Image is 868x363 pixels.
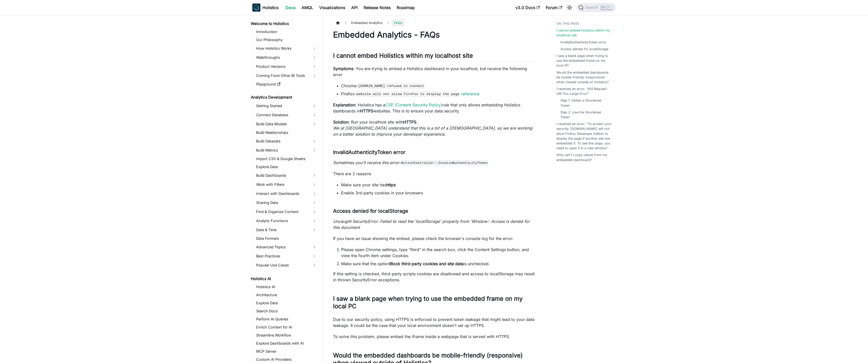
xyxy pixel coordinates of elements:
[249,94,318,101] a: Analytics Development
[400,160,488,165] code: ActionController::InvalidAuthenticityToken
[403,119,416,125] strong: HTTPS
[333,208,536,214] h3: Access denied for localStorage
[255,299,318,307] a: Explore Data
[252,4,260,12] img: Holistics
[543,4,565,12] a: Forum
[607,5,612,10] kbd: K
[333,102,536,114] p: : Holistics has a rule that only allows embedding Holistics dashboards in websites. This is to en...
[391,19,405,26] span: FAQs
[255,324,318,331] a: Enrich Context for AI
[341,247,536,259] li: Please open Chrome settings, type "third" in the search box, click the Content Settings button, a...
[247,15,323,363] nav: Docs sidebar
[249,20,318,27] a: Welcome to Holistics
[255,129,318,136] a: Build Relationships
[262,5,279,11] b: Holistics
[255,171,318,179] a: Build Dashboards
[386,182,396,187] strong: https
[333,66,536,78] p: : You are trying to embed a Holistics dashboard in your localhost, but receive the following error
[255,261,318,269] a: Popular Use Cases
[249,275,318,282] a: Holistics AI
[255,283,318,290] a: Holistics AI
[333,160,488,165] em: Sometimes you'll receive this error:
[560,40,606,45] a: InvalidAuthenticityToken error
[316,4,348,12] a: Visualizations
[255,163,318,170] a: Explore Data
[333,126,532,137] em: We at [GEOGRAPHIC_DATA] understand that this is a bit of a [DEMOGRAPHIC_DATA], so we are working ...
[252,4,279,12] a: HolisticsHolistics
[333,66,353,71] strong: Symptoms
[512,4,543,12] a: v3.0 Docs
[333,235,536,241] p: If you have an issue showing the embed, please check the browser's console log for the error:
[333,334,536,340] p: To solve this problem, please embed the iframe inside a webpage that is served with HTTPS.
[361,4,394,12] a: Release Notes
[556,53,613,68] a: I saw a blank page when trying to use the embedded frame on my local PC
[255,81,318,88] a: Playground
[255,243,318,251] a: Advanced Topics
[341,261,536,267] li: Make sure that the option is unchecked.
[255,190,318,198] a: Interact with Dashboards
[341,91,536,97] li: Firefox:
[348,4,361,12] a: API
[255,53,318,62] a: Walkthroughs
[255,217,318,225] a: Analytic Functions
[255,235,318,242] a: Data Formats
[255,137,318,145] a: Build Datasets
[255,308,318,315] a: Search Docs
[560,98,611,108] a: Step 1: Obtain a Shortened Token
[255,155,318,162] a: Import CSV & Google Sheets
[255,226,318,234] a: Date & Time
[333,19,536,26] nav: Breadcrumbs
[333,219,530,230] em: Uncaught SecurityError: Failed to read the 'localStorage' property from 'Window': Access is denie...
[577,3,616,12] button: Search (Ctrl+K)
[255,102,318,110] a: Getting Started
[333,52,536,62] h2: I cannot embed Holistics within my localhost site
[461,91,479,96] a: reference
[255,316,318,323] a: Perform AI Queries
[560,47,608,51] a: Access denied for localStorage
[255,44,318,52] a: How Holistics Works
[556,70,613,85] a: Would the embedded dashboards be mobile-friendly (responsive) when viewed outside of Holistics?
[349,19,385,26] span: Embedded Analytics
[341,182,536,188] li: Make sure your site has
[560,110,611,119] a: Step 2: Use the Shortened Token
[255,208,318,216] a: Find & Organize Content
[333,119,536,137] p: : Run your localhost site with .
[299,4,316,12] a: AMQL
[255,180,318,189] a: Work with Filters
[333,316,536,328] p: Due to our security policy, using HTTPS is enforced to prevent token leakage that might lead to y...
[333,171,536,177] p: There are 2 reasons
[333,30,536,40] h1: Embedded Analytics - FAQs
[255,120,318,128] a: Build Data Models
[333,102,355,107] strong: Explanation
[255,356,318,363] a: Custom AI Providers
[556,153,613,162] a: Why can't I copy values from my embedded dashboard?
[565,4,574,12] button: Switch between dark and light mode (currently light mode)
[255,111,318,119] a: Connect Database
[556,122,613,150] a: I received an error: "To protect your security, [DOMAIN_NAME] will not allow Firefox Developer Ed...
[255,28,318,35] a: Introduction
[255,340,318,347] a: Explore Dashboards with AI
[360,108,373,113] strong: HTTPS
[255,348,318,355] a: MCP Server
[255,332,318,339] a: Streamline Workflow
[255,199,318,207] a: Sharing Data
[283,4,299,12] a: Docs
[333,19,343,26] a: Home page
[333,271,536,283] p: If this setting is checked, third-party scripts cookies are disallowed and access to localStorage...
[255,252,318,260] a: Best Practices
[556,86,613,96] a: I received an error: “414 Request-URI Too-Large Error”
[333,149,536,156] h3: InvalidAuthenticityToken error
[584,5,601,10] span: Search
[358,83,425,88] code: [DOMAIN_NAME] refused to connect
[341,190,536,196] li: Enable 3rd-party cookies in your browsers
[341,83,536,89] li: Chrome:
[356,92,460,97] code: website will not allow Firefox to display the page
[556,28,613,38] a: I cannot embed Holistics within my localhost site
[255,146,318,154] a: Build Metrics
[385,102,442,107] a: CSP (Content Security Policy)
[333,119,348,125] strong: Solution
[333,295,536,312] h2: I saw a blank page when trying to use the embedded frame on my local PC
[255,72,318,80] a: Coming From Other BI Tools
[394,4,418,12] a: Roadmap
[255,63,318,71] a: Product Versions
